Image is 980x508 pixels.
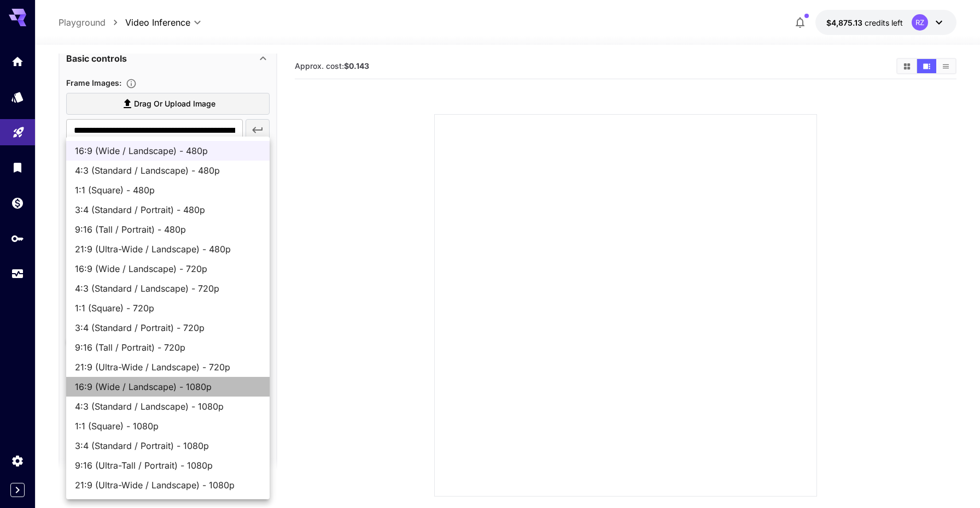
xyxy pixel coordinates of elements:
span: 9:16 (Ultra-Tall / Portrait) - 1080p [75,459,261,472]
span: 4:3 (Standard / Landscape) - 1080p [75,400,261,413]
span: 1:1 (Square) - 480p [75,184,261,197]
span: 16:9 (Wide / Landscape) - 480p [75,144,261,157]
span: 9:16 (Tall / Portrait) - 720p [75,341,261,354]
span: 3:4 (Standard / Portrait) - 720p [75,321,261,334]
span: 16:9 (Wide / Landscape) - 1080p [75,380,261,393]
span: 21:9 (Ultra-Wide / Landscape) - 720p [75,361,261,374]
span: 1:1 (Square) - 1080p [75,420,261,433]
span: 21:9 (Ultra-Wide / Landscape) - 1080p [75,479,261,492]
span: 4:3 (Standard / Landscape) - 720p [75,282,261,295]
span: 9:16 (Tall / Portrait) - 480p [75,223,261,236]
span: 21:9 (Ultra-Wide / Landscape) - 480p [75,243,261,256]
span: 3:4 (Standard / Portrait) - 1080p [75,439,261,452]
span: 3:4 (Standard / Portrait) - 480p [75,203,261,216]
span: 16:9 (Wide / Landscape) - 720p [75,262,261,275]
span: 1:1 (Square) - 720p [75,302,261,315]
span: 4:3 (Standard / Landscape) - 480p [75,164,261,177]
